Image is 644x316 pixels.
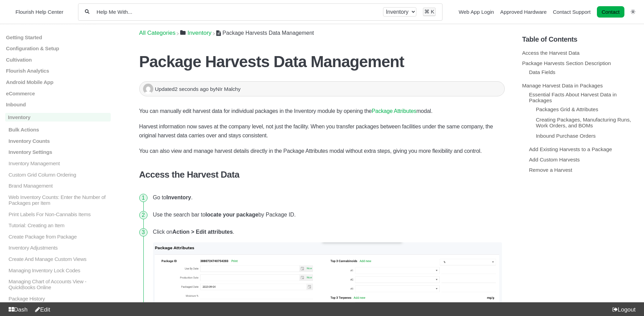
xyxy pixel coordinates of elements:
a: Creating Packages, Manufacturing Runs, Work Orders, and BOMs [536,117,631,128]
a: Managing Inventory Lock Codes [5,267,111,273]
li: Use the search bar to by Package ID. [150,206,505,223]
a: Edit [32,306,50,313]
a: Inbound Purchase Orders [536,133,596,139]
span: All Categories [139,30,176,36]
a: Inventory Adjustments [5,245,111,251]
a: Package History [5,296,111,302]
a: Remove a Harvest [529,167,572,173]
a: Access the Harvest Data [522,50,579,56]
a: Bulk Actions [5,127,111,133]
a: Data Fields [529,69,555,75]
a: Create And Manage Custom Views [5,256,111,262]
a: Packages Grid & Attributes [536,106,598,112]
a: Inbound [5,102,111,107]
p: You can also view and manage harvest details directly in the Package Attributes modal without ext... [139,147,505,156]
li: Go to . [150,189,505,206]
img: NIr Malchy [143,84,153,94]
h3: Access the Harvest Data [139,169,505,180]
a: Inventory [180,30,211,36]
a: Inventory Settings [5,149,111,155]
p: Managing Inventory Lock Codes [8,267,111,273]
h1: Package Harvests Data Management [139,52,505,71]
a: Essential Facts About Harvest Data in Packages [529,92,616,103]
a: Inventory Counts [5,138,111,144]
span: ​Inventory [187,30,211,36]
strong: locate your package [206,212,259,218]
p: Brand Management [8,183,111,189]
a: Switch dark mode setting [631,9,635,14]
a: Dash [6,306,28,313]
kbd: K [431,9,434,14]
a: Approved Hardware navigation item [500,9,547,15]
a: Inventory [5,113,111,122]
a: Package Attributes [372,108,416,114]
a: Getting Started [5,34,111,40]
img: Flourish Help Center Logo [9,7,12,17]
a: Add Existing Harvests to a Package [529,146,612,152]
a: Print Labels For Non-Cannabis Items [5,211,111,217]
a: Flourish Help Center [9,7,63,17]
a: Contact [597,6,624,18]
strong: Action > Edit attributes [173,229,233,235]
a: Inventory Management [5,160,111,166]
span: Package Harvests Data Management [222,30,314,36]
a: Breadcrumb link to All Categories [139,30,176,36]
p: Bulk Actions [8,127,111,133]
a: Flourish Analytics [5,68,111,74]
p: Inventory Management [8,160,111,166]
a: Web App Login navigation item [459,9,494,15]
p: Create And Manage Custom Views [8,256,111,262]
p: Inventory Settings [8,149,111,155]
a: Brand Management [5,183,111,189]
time: 2 seconds ago [175,86,209,92]
a: Contact Support navigation item [553,9,591,15]
a: Cultivation [5,57,111,63]
a: eCommerce [5,90,111,96]
span: by [210,86,241,92]
a: Android Mobile App [5,79,111,85]
p: Custom Grid Column Ordering [8,171,111,177]
kbd: ⌘ [424,9,429,14]
span: Updated [155,86,210,92]
p: Inventory Counts [8,138,111,144]
p: Inventory Adjustments [8,245,111,251]
p: Tutorial: Creating an Item [8,222,111,228]
span: NIr Malchy [216,86,241,92]
a: Custom Grid Column Ordering [5,171,111,177]
a: Add Custom Harvests [529,157,580,162]
a: Managing Chart of Accounts View - QuickBooks Online [5,278,111,290]
a: Tutorial: Creating an Item [5,222,111,228]
a: Manage Harvest Data in Packages [522,83,603,88]
a: Create Package from Package [5,234,111,240]
p: Managing Chart of Accounts View - QuickBooks Online [8,278,111,290]
a: Package Harvests Section Description [522,60,611,66]
p: You can manually edit harvest data for individual packages in the Inventory module by opening the... [139,107,505,116]
h5: Table of Contents [522,35,639,43]
p: Create Package from Package [8,234,111,240]
a: Web Inventory Counts: Enter the Number of Packages per Item [5,194,111,206]
input: Help Me With... [96,9,377,15]
li: Contact desktop [595,7,626,17]
p: Harvest information now saves at the company level, not just the facility. When you transfer pack... [139,122,505,140]
p: Package History [8,296,111,302]
p: Web Inventory Counts: Enter the Number of Packages per Item [8,194,111,206]
strong: Inventory [166,194,191,200]
a: Configuration & Setup [5,45,111,51]
span: Flourish Help Center [15,9,63,15]
p: Print Labels For Non-Cannabis Items [8,211,111,217]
